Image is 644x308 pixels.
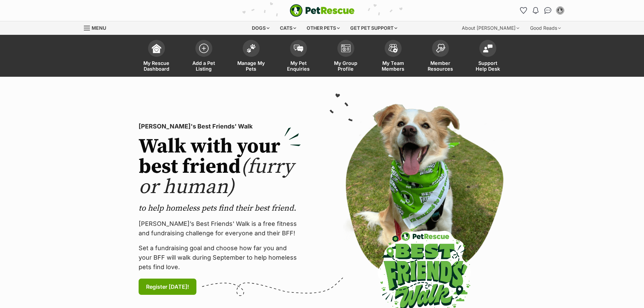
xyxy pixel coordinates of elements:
[139,279,196,295] a: Register [DATE]!
[290,4,355,17] a: PetRescue
[543,5,553,16] a: Conversations
[417,37,464,77] a: Member Resources
[345,21,402,35] div: Get pet support
[247,21,274,35] div: Dogs
[152,44,161,53] img: dashboard-icon-eb2f2d2d3e046f16d808141f083e7271f6b2e854fb5c12c21221c1fb7104beca.svg
[228,37,275,77] a: Manage My Pets
[139,219,301,238] p: [PERSON_NAME]’s Best Friends' Walk is a free fitness and fundraising challenge for everyone and t...
[525,21,566,35] div: Good Reads
[518,5,566,16] ul: Account quick links
[483,44,493,52] img: help-desk-icon-fdf02630f3aa405de69fd3d07c3f3aa587a6932b1a1747fa1d2bba05be0121f9.svg
[388,44,398,53] img: team-members-icon-5396bd8760b3fe7c0b43da4ab00e1e3bb1a5d9ba89233759b79545d2d3fc5d0d.svg
[331,60,361,72] span: My Group Profile
[139,122,301,131] p: [PERSON_NAME]'s Best Friends' Walk
[139,137,301,197] h2: Walk with your best friend
[425,60,456,72] span: Member Resources
[544,7,551,14] img: chat-41dd97257d64d25036548639549fe6c8038ab92f7586957e7f3b1b290dea8141.svg
[436,44,445,53] img: member-resources-icon-8e73f808a243e03378d46382f2149f9095a855e16c252ad45f914b54edf8863c.svg
[557,7,564,14] img: Jess Mancinelli profile pic
[275,21,301,35] div: Cats
[290,4,355,17] img: logo-e224e6f780fb5917bec1dbf3a21bbac754714ae5b6737aabdf751b685950b380.svg
[322,37,369,77] a: My Group Profile
[555,5,566,16] button: My account
[275,37,322,77] a: My Pet Enquiries
[92,25,106,31] span: Menu
[378,60,408,72] span: My Team Members
[133,37,180,77] a: My Rescue Dashboard
[146,283,189,291] span: Register [DATE]!
[518,5,529,16] a: Favourites
[283,60,314,72] span: My Pet Enquiries
[139,243,301,272] p: Set a fundraising goal and choose how far you and your BFF will walk during September to help hom...
[533,7,538,14] img: notifications-46538b983faf8c2785f20acdc204bb7945ddae34d4c08c2a6579f10ce5e182be.svg
[246,44,256,53] img: manage-my-pets-icon-02211641906a0b7f246fdf0571729dbe1e7629f14944591b6c1af311fb30b64b.svg
[236,60,266,72] span: Manage My Pets
[464,37,511,77] a: Support Help Desk
[180,37,228,77] a: Add a Pet Listing
[473,60,503,72] span: Support Help Desk
[369,37,417,77] a: My Team Members
[302,21,344,35] div: Other pets
[294,45,303,52] img: pet-enquiries-icon-7e3ad2cf08bfb03b45e93fb7055b45f3efa6380592205ae92323e6603595dc1f.svg
[457,21,524,35] div: About [PERSON_NAME]
[139,203,301,214] p: to help homeless pets find their best friend.
[199,44,209,53] img: add-pet-listing-icon-0afa8454b4691262ce3f59096e99ab1cd57d4a30225e0717b998d2c9b9846f56.svg
[139,154,294,200] span: (furry or human)
[530,5,541,16] button: Notifications
[189,60,219,72] span: Add a Pet Listing
[84,21,111,33] a: Menu
[341,44,351,52] img: group-profile-icon-3fa3cf56718a62981997c0bc7e787c4b2cf8bcc04b72c1350f741eb67cf2f40e.svg
[141,60,172,72] span: My Rescue Dashboard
